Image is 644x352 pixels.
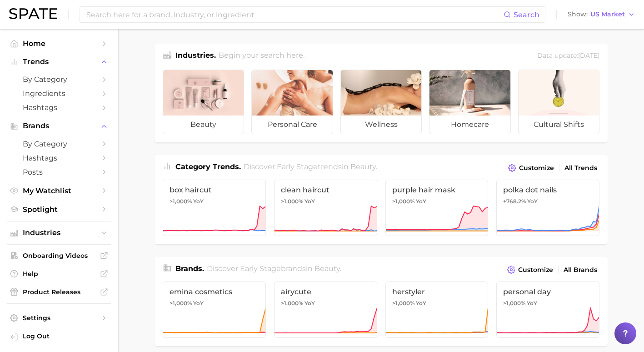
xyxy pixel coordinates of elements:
span: Ingredients [23,89,95,98]
a: cultural shifts [518,70,599,134]
span: Hashtags [23,154,95,162]
span: Category Trends . [175,162,241,171]
span: emina cosmetics [170,287,259,296]
button: Trends [7,55,111,69]
a: personal day>1,000% YoY [496,282,599,338]
a: Hashtags [7,101,111,115]
span: Product Releases [23,288,95,296]
span: herstyler [392,287,482,296]
span: >1,000% [281,198,303,205]
a: Settings [7,311,111,325]
span: My Watchlist [23,186,95,195]
a: airycute>1,000% YoY [274,282,377,338]
a: herstyler>1,000% YoY [385,282,489,338]
a: homecare [429,70,510,134]
span: Customize [518,266,553,274]
span: Brands . [175,264,204,273]
span: beauty [315,264,340,273]
span: YoY [193,300,204,307]
span: by Category [23,75,95,84]
a: purple hair mask>1,000% YoY [385,180,489,236]
a: personal care [251,70,333,134]
button: ShowUS Market [565,9,637,20]
span: >1,000% [392,300,414,307]
span: YoY [527,300,537,307]
a: Help [7,267,111,281]
span: YoY [193,198,204,205]
span: Brands [23,122,95,130]
span: YoY [416,300,426,307]
a: Hashtags [7,151,111,165]
span: Show [568,12,588,17]
span: YoY [416,198,426,205]
a: Spotlight [7,202,111,216]
span: clean haircut [281,186,370,194]
span: cultural shifts [519,116,599,134]
span: YoY [527,198,538,205]
span: Help [23,270,95,278]
span: Home [23,39,95,48]
span: Industries [23,229,95,237]
h1: Industries. [175,50,216,62]
span: Log Out [23,332,104,340]
span: Discover Early Stage trends in . [244,162,377,171]
a: beauty [163,70,244,134]
span: YoY [305,198,315,205]
a: Home [7,36,111,50]
button: Brands [7,119,111,133]
span: Spotlight [23,205,95,214]
a: by Category [7,137,111,151]
span: box haircut [170,186,259,194]
span: All Trends [564,164,597,172]
span: US Market [590,12,625,17]
span: +768.2% [503,198,526,205]
img: SPATE [9,8,57,19]
a: Posts [7,165,111,179]
span: polka dot nails [503,186,593,194]
button: Customize [505,263,555,276]
span: wellness [341,116,421,134]
span: purple hair mask [392,186,482,194]
span: >1,000% [392,198,414,205]
a: wellness [340,70,422,134]
span: Discover Early Stage brands in . [207,264,341,273]
a: All Brands [561,264,599,276]
span: beauty [163,116,244,134]
a: Ingredients [7,86,111,101]
span: Trends [23,58,95,66]
span: airycute [281,287,370,296]
a: emina cosmetics>1,000% YoY [163,282,266,338]
span: >1,000% [170,198,192,205]
span: Posts [23,168,95,176]
span: >1,000% [281,300,303,307]
span: by Category [23,140,95,148]
a: My Watchlist [7,184,111,198]
button: Customize [506,161,556,174]
a: Onboarding Videos [7,249,111,262]
button: Industries [7,226,111,240]
span: personal day [503,287,593,296]
a: box haircut>1,000% YoY [163,180,266,236]
span: homecare [429,116,510,134]
span: Onboarding Videos [23,251,95,260]
a: All Trends [562,162,599,174]
span: All Brands [564,266,597,274]
span: >1,000% [503,300,525,307]
a: Log out. Currently logged in with e-mail sbetzler@estee.com. [7,329,111,345]
div: Data update: [DATE] [537,50,599,62]
h2: Begin your search here. [219,50,305,62]
span: >1,000% [170,300,192,307]
input: Search here for a brand, industry, or ingredient [85,7,504,22]
span: personal care [252,116,332,134]
a: clean haircut>1,000% YoY [274,180,377,236]
span: Settings [23,314,95,322]
span: YoY [305,300,315,307]
a: polka dot nails+768.2% YoY [496,180,599,236]
span: beauty [350,162,376,171]
a: Product Releases [7,285,111,299]
span: Search [514,10,539,19]
a: by Category [7,72,111,86]
span: Customize [519,164,554,172]
span: Hashtags [23,103,95,112]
